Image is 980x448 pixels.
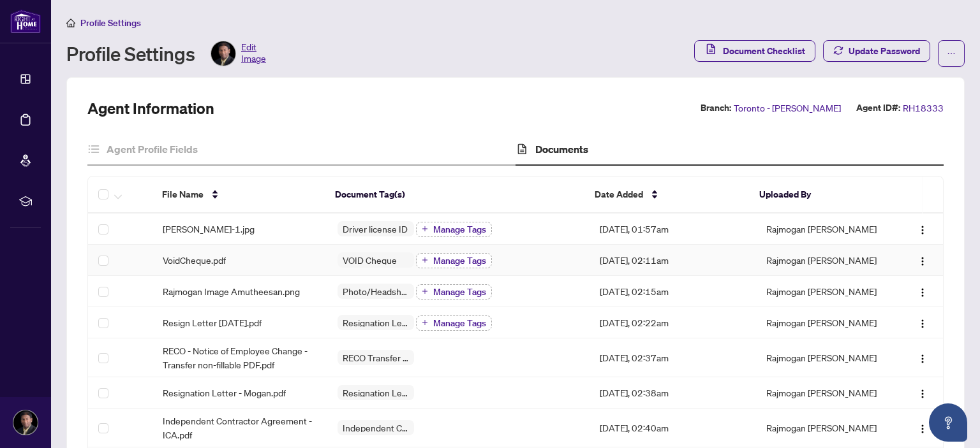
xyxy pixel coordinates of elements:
td: Rajmogan [PERSON_NAME] [756,245,887,276]
span: [PERSON_NAME]-1.jpg [163,222,255,236]
span: RECO Transfer Form [338,353,414,362]
span: RECO - Notice of Employee Change - Transfer non-fillable PDF.pdf [163,343,317,372]
span: VOID Cheque [338,256,402,264]
span: Resignation Letter - To Previous [338,388,414,397]
span: ellipsis [947,49,956,58]
img: Logo [917,225,928,235]
span: Independent Contractor Agreement [338,423,414,432]
td: [DATE], 02:37am [590,338,755,377]
button: Logo [912,281,933,301]
button: Logo [912,417,933,438]
label: Agent ID#: [856,101,900,115]
td: Rajmogan [PERSON_NAME] [756,377,887,408]
span: File Name [162,187,204,201]
td: [DATE], 02:38am [590,377,755,408]
button: Logo [912,219,933,239]
button: Manage Tags [416,315,492,331]
button: Manage Tags [416,284,492,300]
td: Rajmogan [PERSON_NAME] [756,338,887,377]
span: Driver license ID [338,224,413,233]
span: Manage Tags [433,256,486,265]
span: Resignation Letter - Mogan.pdf [163,386,286,400]
span: plus [422,226,428,232]
span: Toronto - [PERSON_NAME] [734,101,841,115]
span: Rajmogan Image Amutheesan.png [163,284,300,298]
span: home [66,18,75,27]
button: Document Checklist [694,40,815,62]
span: plus [422,288,428,294]
span: Date Added [595,187,643,201]
td: [DATE], 01:57am [590,213,755,245]
td: Rajmogan [PERSON_NAME] [756,307,887,338]
span: Manage Tags [433,287,486,296]
span: Manage Tags [433,319,486,328]
button: Logo [912,382,933,403]
button: Logo [912,347,933,368]
span: Update Password [849,41,920,61]
td: [DATE], 02:11am [590,245,755,276]
span: plus [422,319,428,326]
span: Manage Tags [433,225,486,234]
td: Rajmogan [PERSON_NAME] [756,276,887,307]
span: Photo/Headshot [338,287,414,296]
button: Logo [912,312,933,333]
span: Independent Contractor Agreement - ICA.pdf [163,414,317,442]
img: Logo [917,389,928,399]
img: Logo [917,354,928,364]
span: Resignation Letter (From previous Brokerage) [338,318,414,327]
td: [DATE], 02:40am [590,408,755,447]
button: Open asap [929,403,967,442]
span: Edit Image [241,41,266,66]
label: Branch: [701,101,731,115]
img: Profile Icon [211,41,235,66]
span: Resign Letter [DATE].pdf [163,315,262,329]
td: [DATE], 02:22am [590,307,755,338]
th: File Name [152,177,325,213]
th: Date Added [584,177,749,213]
th: Document Tag(s) [325,177,584,213]
button: Manage Tags [416,222,492,237]
h4: Agent Profile Fields [107,141,198,157]
span: VoidCheque.pdf [163,253,226,267]
span: plus [422,257,428,263]
button: Update Password [823,40,930,62]
h4: Documents [535,141,588,157]
img: Profile Icon [13,410,38,435]
img: Logo [917,256,928,266]
td: Rajmogan [PERSON_NAME] [756,213,887,245]
img: Logo [917,424,928,434]
th: Uploaded By [749,177,879,213]
button: Manage Tags [416,253,492,268]
span: RH18333 [903,101,944,115]
img: Logo [917,319,928,329]
div: Profile Settings [66,41,266,66]
h2: Agent Information [87,98,214,119]
img: logo [10,10,41,33]
img: Logo [917,287,928,298]
span: Document Checklist [723,41,805,61]
td: Rajmogan [PERSON_NAME] [756,408,887,447]
button: Logo [912,250,933,270]
td: [DATE], 02:15am [590,276,755,307]
span: Profile Settings [80,17,141,29]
